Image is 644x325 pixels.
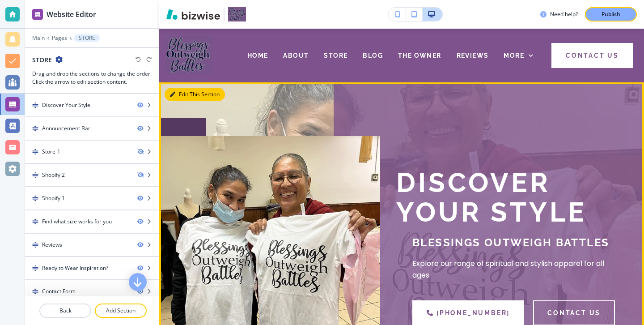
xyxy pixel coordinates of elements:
div: DragDiscover Your Style [25,94,159,116]
img: Drag [32,172,38,178]
img: Drag [32,125,38,132]
button: Edit This Section [165,88,225,101]
div: DragShopify 1 [25,187,159,210]
div: DragReviews [25,234,159,256]
img: Blessings Outweigh Battles [165,36,212,74]
img: Drag [32,218,38,225]
p: STORE [79,35,95,41]
div: DragReady to Wear Inspiration? [25,257,159,279]
h3: Need help? [550,10,578,18]
p: Blessings Outweigh Battles [412,236,617,249]
button: Contact Us [551,43,633,68]
img: Drag [32,102,38,108]
img: Drag [32,149,38,155]
div: Contact Form [42,287,76,295]
img: Bizwise Logo [166,9,220,20]
div: Announcement Bar [42,124,90,133]
button: STORE [74,34,100,42]
img: editor icon [32,9,43,20]
div: Ready to Wear Inspiration? [42,264,108,272]
span: THE OWNER [398,52,441,59]
img: Drag [32,288,38,295]
img: Drag [32,265,38,271]
p: Publish [602,10,620,18]
p: Add Section [96,307,146,315]
img: Your Logo [228,7,246,21]
div: DragAnnouncement Bar [25,117,159,140]
div: DragContact Form [25,280,159,303]
button: Publish [585,7,637,21]
div: Store-1 [42,148,60,156]
div: More [504,51,533,60]
h2: Website Editor [47,9,96,20]
div: DragShopify 2 [25,164,159,186]
span: HOME [247,52,268,59]
h2: STORE [32,55,52,64]
p: Explore our range of spiritual and stylish apparel for all ages. [412,258,617,281]
button: Back [39,304,91,318]
button: Add Section [95,304,147,318]
div: Shopify 1 [42,194,65,202]
span: More [504,52,524,59]
p: Back [40,307,90,315]
div: Discover Your Style [42,101,90,109]
span: ABOUT [283,52,309,59]
h1: Discover Your Style [396,168,617,227]
div: Find what size works for you [42,218,112,226]
span: REVIEWS [457,52,489,59]
div: DragStore-1 [25,141,159,163]
div: DragFind what size works for you [25,210,159,233]
div: Shopify 2 [42,171,65,179]
div: Reviews [42,241,62,249]
span: STORE [324,52,347,59]
button: Pages [52,35,67,41]
img: Drag [32,242,38,248]
img: Drag [32,195,38,201]
h3: Drag and drop the sections to change the order. Click the arrow to edit section content. [32,70,152,86]
button: Main [32,35,45,41]
span: BLOG [363,52,383,59]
